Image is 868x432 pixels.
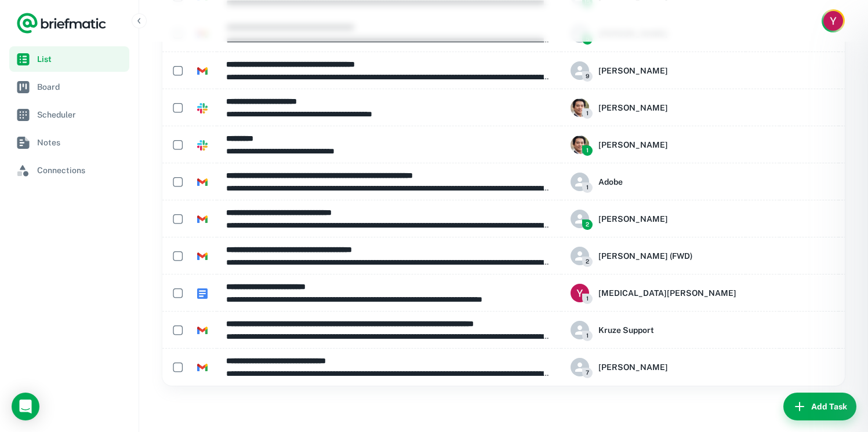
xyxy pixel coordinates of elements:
[16,12,107,35] a: Logo
[9,130,129,155] a: Notes
[37,80,125,93] span: Board
[37,108,125,121] span: Scheduler
[37,136,125,149] span: Notes
[37,164,125,177] span: Connections
[9,158,129,183] a: Connections
[9,74,129,100] a: Board
[12,393,39,420] div: Load Chat
[9,46,129,72] a: List
[37,53,125,65] span: List
[9,102,129,127] a: Scheduler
